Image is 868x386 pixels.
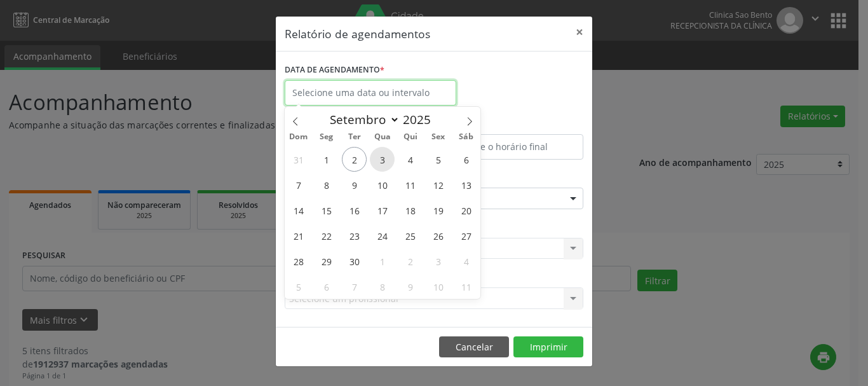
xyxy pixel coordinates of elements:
[370,223,395,248] span: Setembro 24, 2025
[286,172,311,197] span: Setembro 7, 2025
[314,198,339,223] span: Setembro 15, 2025
[314,274,339,299] span: Outubro 6, 2025
[285,80,456,106] input: Selecione uma data ou intervalo
[426,147,451,172] span: Setembro 5, 2025
[426,249,451,273] span: Outubro 3, 2025
[314,172,339,197] span: Setembro 8, 2025
[314,147,339,172] span: Setembro 1, 2025
[369,133,397,141] span: Qua
[342,249,367,273] span: Setembro 30, 2025
[342,198,367,223] span: Setembro 16, 2025
[513,336,583,358] button: Imprimir
[437,134,583,160] input: Selecione o horário final
[313,133,341,141] span: Seg
[398,249,423,273] span: Outubro 2, 2025
[342,274,367,299] span: Outubro 7, 2025
[454,172,478,197] span: Setembro 13, 2025
[426,172,451,197] span: Setembro 12, 2025
[439,336,509,358] button: Cancelar
[285,60,384,80] label: DATA DE AGENDAMENTO
[397,133,424,141] span: Qui
[286,223,311,248] span: Setembro 21, 2025
[314,223,339,248] span: Setembro 22, 2025
[286,147,311,172] span: Agosto 31, 2025
[426,274,451,299] span: Outubro 10, 2025
[370,249,395,273] span: Outubro 1, 2025
[286,198,311,223] span: Setembro 14, 2025
[314,249,339,273] span: Setembro 29, 2025
[454,249,478,273] span: Outubro 4, 2025
[370,147,395,172] span: Setembro 3, 2025
[567,17,592,48] button: Close
[426,223,451,248] span: Setembro 26, 2025
[437,114,583,134] label: ATÉ
[452,133,480,141] span: Sáb
[398,223,423,248] span: Setembro 25, 2025
[342,172,367,197] span: Setembro 9, 2025
[286,249,311,273] span: Setembro 28, 2025
[454,223,478,248] span: Setembro 27, 2025
[370,172,395,197] span: Setembro 10, 2025
[398,147,423,172] span: Setembro 4, 2025
[398,198,423,223] span: Setembro 18, 2025
[342,147,367,172] span: Setembro 2, 2025
[424,133,452,141] span: Sex
[400,111,442,128] input: Year
[454,147,478,172] span: Setembro 6, 2025
[285,25,430,42] h5: Relatório de agendamentos
[454,274,478,299] span: Outubro 11, 2025
[286,274,311,299] span: Outubro 5, 2025
[342,223,367,248] span: Setembro 23, 2025
[426,198,451,223] span: Setembro 19, 2025
[454,198,478,223] span: Setembro 20, 2025
[370,198,395,223] span: Setembro 17, 2025
[285,133,313,141] span: Dom
[398,172,423,197] span: Setembro 11, 2025
[398,274,423,299] span: Outubro 9, 2025
[370,274,395,299] span: Outubro 8, 2025
[323,111,400,128] select: Month
[341,133,369,141] span: Ter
